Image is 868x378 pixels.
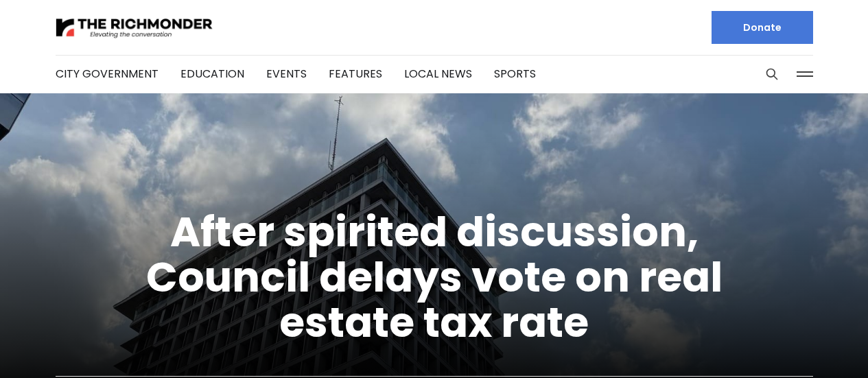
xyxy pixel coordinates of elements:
a: Events [266,66,307,82]
button: Search this site [762,64,782,84]
a: Sports [494,66,536,82]
a: City Government [56,66,159,82]
iframe: portal-trigger [525,311,868,378]
a: After spirited discussion, Council delays vote on real estate tax rate [146,203,723,351]
a: Local News [404,66,472,82]
img: The Richmonder [56,16,213,40]
a: Donate [712,11,813,44]
a: Education [180,66,244,82]
a: Features [329,66,382,82]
